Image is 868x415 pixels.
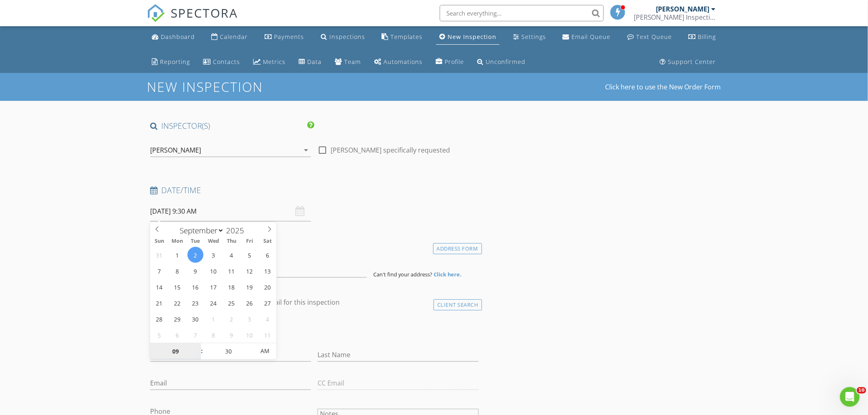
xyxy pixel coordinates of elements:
[150,121,314,131] h4: INSPECTOR(S)
[436,30,500,45] a: New Inspection
[187,247,203,263] span: September 2, 2025
[187,295,203,311] span: September 23, 2025
[260,247,276,263] span: September 6, 2025
[201,343,203,359] span: :
[301,145,311,155] i: arrow_drop_down
[186,239,204,244] span: Tue
[240,239,258,244] span: Fri
[206,295,222,311] span: September 24, 2025
[151,263,167,279] span: September 7, 2025
[242,247,258,263] span: September 5, 2025
[242,327,258,343] span: October 10, 2025
[224,225,251,236] input: Year
[150,185,479,196] h4: Date/Time
[391,33,423,41] div: Templates
[250,55,289,70] a: Metrics
[260,327,276,343] span: October 11, 2025
[150,239,168,244] span: Sun
[169,263,185,279] span: September 8, 2025
[206,311,222,327] span: October 1, 2025
[572,33,611,41] div: Email Queue
[147,80,329,94] h1: New Inspection
[224,263,240,279] span: September 11, 2025
[521,33,546,41] div: Settings
[224,279,240,295] span: September 18, 2025
[510,30,549,45] a: Settings
[260,279,276,295] span: September 20, 2025
[258,239,276,244] span: Sat
[260,263,276,279] span: September 13, 2025
[242,295,258,311] span: September 26, 2025
[160,58,190,66] div: Reporting
[206,263,222,279] span: September 10, 2025
[242,263,258,279] span: September 12, 2025
[560,30,614,45] a: Email Queue
[373,271,432,278] span: Can't find your address?
[657,55,720,70] a: Support Center
[260,295,276,311] span: September 27, 2025
[147,4,165,22] img: The Best Home Inspection Software - Spectora
[148,30,198,45] a: Dashboard
[636,33,672,41] div: Text Queue
[605,84,721,90] a: Click here to use the New Order Form
[151,311,167,327] span: September 28, 2025
[242,311,258,327] span: October 3, 2025
[169,279,185,295] span: September 15, 2025
[634,13,716,21] div: Jay Hicks Inspection Services
[169,311,185,327] span: September 29, 2025
[224,327,240,343] span: October 9, 2025
[204,239,222,244] span: Wed
[685,30,720,45] a: Billing
[206,279,222,295] span: September 17, 2025
[224,311,240,327] span: October 2, 2025
[434,299,482,310] div: Client Search
[254,343,276,359] span: Click to toggle
[187,327,203,343] span: October 7, 2025
[220,33,248,41] div: Calendar
[169,247,185,263] span: September 1, 2025
[295,55,325,70] a: Data
[698,33,716,41] div: Billing
[379,30,426,45] a: Templates
[222,239,240,244] span: Thu
[206,247,222,263] span: September 3, 2025
[668,58,716,66] div: Support Center
[371,55,426,70] a: Automations (Basic)
[147,11,238,28] a: SPECTORA
[150,201,311,221] input: Select date
[344,58,361,66] div: Team
[474,55,529,70] a: Unconfirmed
[187,311,203,327] span: September 30, 2025
[150,241,479,252] h4: Location
[329,33,365,41] div: Inspections
[224,295,240,311] span: September 25, 2025
[384,58,423,66] div: Automations
[161,33,195,41] div: Dashboard
[224,247,240,263] span: September 4, 2025
[169,327,185,343] span: October 6, 2025
[434,271,461,278] strong: Click here.
[448,33,496,41] div: New Inspection
[148,55,193,70] a: Reporting
[171,4,238,21] span: SPECTORA
[151,247,167,263] span: August 31, 2025
[331,55,364,70] a: Team
[151,327,167,343] span: October 5, 2025
[857,387,866,394] span: 10
[318,30,368,45] a: Inspections
[150,146,201,154] div: [PERSON_NAME]
[213,58,240,66] div: Contacts
[656,5,710,13] div: [PERSON_NAME]
[151,295,167,311] span: September 21, 2025
[169,295,185,311] span: September 22, 2025
[331,146,450,154] label: [PERSON_NAME] specifically requested
[168,239,186,244] span: Mon
[200,55,243,70] a: Contacts
[445,58,464,66] div: Profile
[206,327,222,343] span: October 8, 2025
[486,58,525,66] div: Unconfirmed
[187,263,203,279] span: September 9, 2025
[433,243,482,254] div: Address Form
[260,311,276,327] span: October 4, 2025
[624,30,675,45] a: Text Queue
